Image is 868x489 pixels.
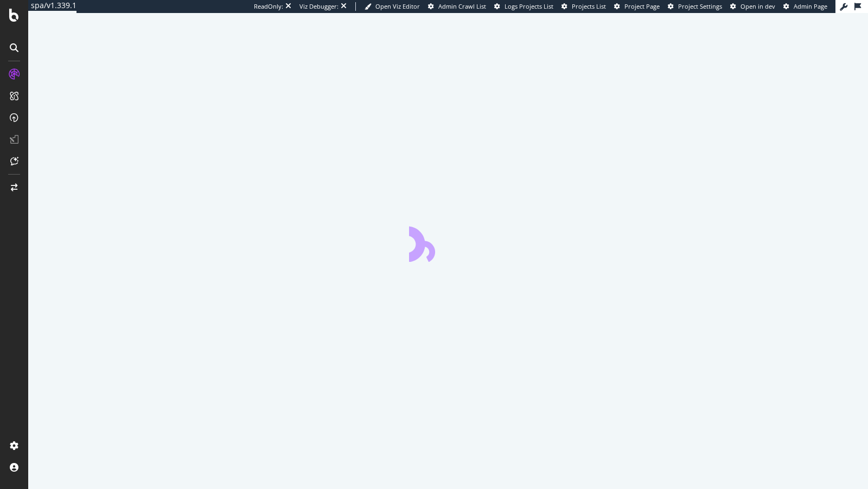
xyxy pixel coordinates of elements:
[375,2,420,10] span: Open Viz Editor
[678,2,722,10] span: Project Settings
[572,2,606,10] span: Projects List
[614,2,660,11] a: Project Page
[428,2,486,11] a: Admin Crawl List
[561,2,606,11] a: Projects List
[254,2,283,11] div: ReadOnly:
[409,223,487,262] div: animation
[741,2,775,10] span: Open in dev
[624,2,660,10] span: Project Page
[730,2,775,11] a: Open in dev
[299,2,339,11] div: Viz Debugger:
[783,2,827,11] a: Admin Page
[668,2,722,11] a: Project Settings
[794,2,827,10] span: Admin Page
[438,2,486,10] span: Admin Crawl List
[494,2,553,11] a: Logs Projects List
[505,2,553,10] span: Logs Projects List
[365,2,420,11] a: Open Viz Editor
